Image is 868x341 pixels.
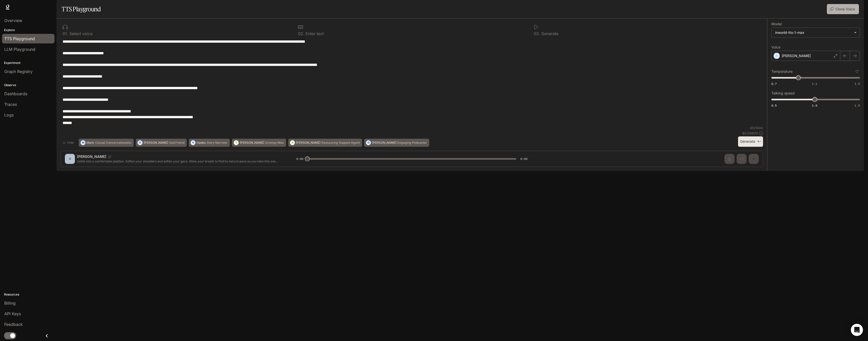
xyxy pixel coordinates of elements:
h1: TTS Playground [62,4,101,14]
button: A[PERSON_NAME]Reassuring Support Agent [288,139,362,147]
button: HHadesStory Narrator [189,139,230,147]
p: Sad Friend [169,141,184,144]
button: Reset to default [854,69,860,74]
p: Grumpy Man [265,141,284,144]
p: Select voice [68,32,93,36]
span: 1.0 [812,103,817,108]
p: 651 / 1000 [750,126,763,130]
p: Story Narrator [207,141,228,144]
div: D [366,139,371,147]
div: inworld-tts-1-max [772,28,860,37]
p: 0 2 . [298,32,304,36]
button: Clone Voice [827,4,859,14]
p: Reassuring Support Agent [321,141,360,144]
p: [PERSON_NAME] [296,141,320,144]
button: T[PERSON_NAME]Grumpy Man [232,139,286,147]
p: 0 3 . [534,32,540,36]
div: A [290,139,295,147]
div: H [191,139,195,147]
button: O[PERSON_NAME]Sad Friend [136,139,187,147]
p: Hades [197,141,206,144]
p: Voice [771,45,780,49]
p: [PERSON_NAME] [240,141,264,144]
p: [PERSON_NAME] [372,141,396,144]
p: Enter text [304,32,324,36]
div: M [81,139,85,147]
div: Open Intercom Messenger [851,324,863,336]
p: Model [771,22,782,26]
div: inworld-tts-1-max [775,30,852,35]
button: Generate⌘⏎ [738,136,763,147]
div: O [138,139,142,147]
p: Mark [87,141,94,144]
p: Engaging Podcaster [397,141,427,144]
p: Casual Conversationalist [95,141,131,144]
p: Talking speed [771,91,795,95]
button: D[PERSON_NAME]Engaging Podcaster [364,139,429,147]
p: Generate [540,32,558,36]
span: 1.1 [812,82,817,86]
button: MMarkCasual Conversationalist [79,139,134,147]
span: 1.5 [855,103,860,108]
div: T [234,139,238,147]
span: 0.7 [771,82,777,86]
p: [PERSON_NAME] [144,141,168,144]
p: 0 1 . [63,32,68,36]
span: 1.5 [855,82,860,86]
span: 0.5 [771,103,777,108]
p: Temperature [771,70,793,73]
p: ⌘⏎ [757,140,761,143]
p: [PERSON_NAME] [782,53,811,58]
button: Hide [61,139,77,147]
p: $ 0.006510 [742,131,758,135]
